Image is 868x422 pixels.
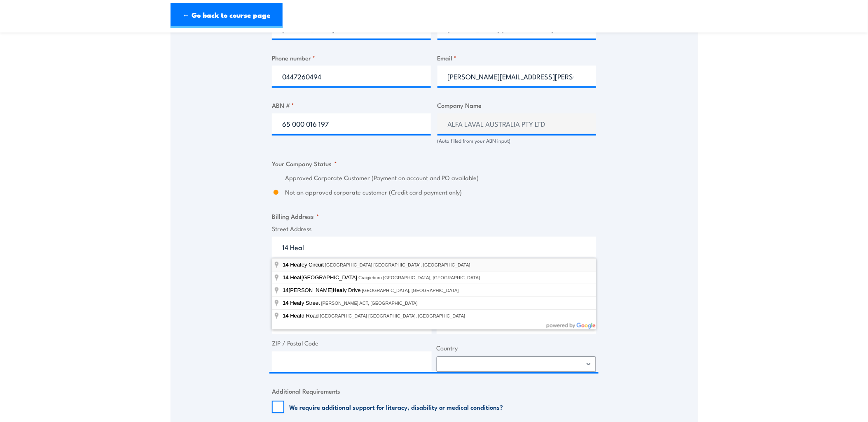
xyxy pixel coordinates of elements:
span: ey Circuit [283,262,325,268]
span: Heal [290,300,301,306]
span: Heal [333,287,344,293]
label: ABN # [272,101,431,110]
span: [GEOGRAPHIC_DATA] [GEOGRAPHIC_DATA], [GEOGRAPHIC_DATA] [325,262,470,267]
span: Craigieburn [GEOGRAPHIC_DATA], [GEOGRAPHIC_DATA] [358,275,480,280]
legend: Your Company Status [272,159,337,169]
span: Heal [290,274,301,281]
span: [GEOGRAPHIC_DATA] [GEOGRAPHIC_DATA], [GEOGRAPHIC_DATA] [320,313,466,318]
label: We require additional support for literacy, disability or medical conditions? [289,403,503,411]
label: ZIP / Postal Code [272,339,432,348]
input: Enter a location [272,237,596,257]
legend: Billing Address [272,212,319,221]
span: [PERSON_NAME] ACT, [GEOGRAPHIC_DATA] [321,301,418,306]
span: d Road [283,313,320,319]
a: ← Go back to course page [171,3,283,28]
label: Not an approved corporate customer (Credit card payment only) [285,188,596,197]
span: 14 [283,274,288,281]
label: Email [438,53,597,63]
span: 14 [283,287,288,293]
label: Country [437,344,597,353]
label: Phone number [272,53,431,63]
legend: Additional Requirements [272,387,340,396]
span: Heal [290,313,301,319]
label: Approved Corporate Customer (Payment on account and PO available) [285,174,596,183]
label: Street Address [272,225,596,234]
span: 14 [283,300,288,306]
span: [PERSON_NAME] y Drive [283,287,362,293]
label: Company Name [438,101,597,110]
span: Heal [290,262,301,268]
span: 14 [283,262,288,268]
span: y Street [283,300,321,306]
span: [GEOGRAPHIC_DATA], [GEOGRAPHIC_DATA] [362,288,459,293]
span: [GEOGRAPHIC_DATA] [283,274,358,281]
div: (Auto filled from your ABN input) [438,137,597,145]
span: 14 [283,313,288,319]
